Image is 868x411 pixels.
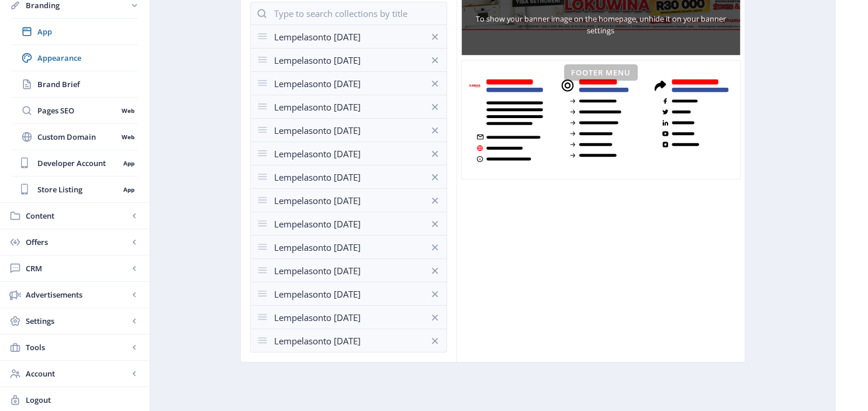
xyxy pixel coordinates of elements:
[26,368,129,379] span: Account
[12,150,138,176] a: Developer AccountApp
[274,96,423,118] div: Lempelasonto [DATE]
[274,119,423,141] div: Lempelasonto [DATE]
[37,78,138,90] span: Brand Brief
[26,210,129,222] span: Content
[274,189,423,212] div: Lempelasonto [DATE]
[274,72,423,95] div: Lempelasonto [DATE]
[274,283,423,305] div: Lempelasonto [DATE]
[12,98,138,123] a: Pages SEOWeb
[274,236,423,258] div: Lempelasonto [DATE]
[274,166,423,188] div: Lempelasonto [DATE]
[26,289,129,301] span: Advertisements
[37,157,119,169] span: Developer Account
[37,131,117,143] span: Custom Domain
[26,315,129,327] span: Settings
[12,124,138,150] a: Custom DomainWeb
[37,184,119,195] span: Store Listing
[274,49,423,71] div: Lempelasonto [DATE]
[26,394,140,406] span: Logout
[462,13,740,36] div: To show your banner image on the homepage, unhide it on your banner settings
[274,306,423,329] div: Lempelasonto [DATE]
[274,26,423,48] div: Lempelasonto [DATE]
[274,213,423,235] div: Lempelasonto [DATE]
[274,260,423,282] div: Lempelasonto [DATE]
[37,105,117,116] span: Pages SEO
[274,143,423,165] div: Lempelasonto [DATE]
[119,184,138,195] nb-badge: App
[250,2,447,25] input: Type to search collections by title
[12,45,138,71] a: Appearance
[12,71,138,97] a: Brand Brief
[37,26,138,37] span: App
[26,341,129,353] span: Tools
[119,157,138,169] nb-badge: App
[274,330,423,352] div: Lempelasonto [DATE]
[117,131,138,143] nb-badge: Web
[26,236,129,248] span: Offers
[117,105,138,116] nb-badge: Web
[26,263,129,274] span: CRM
[37,52,138,64] span: Appearance
[12,19,138,44] a: App
[12,177,138,202] a: Store ListingApp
